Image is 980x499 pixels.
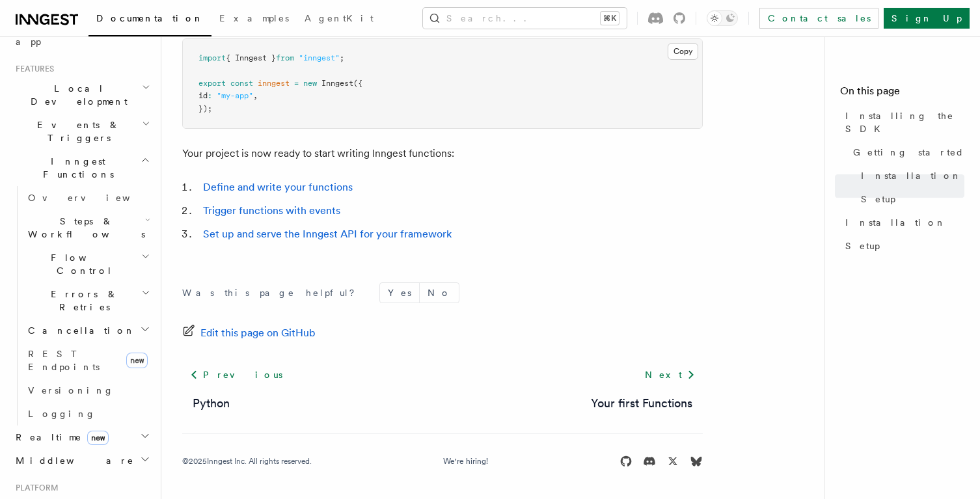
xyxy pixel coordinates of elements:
span: }); [198,104,212,113]
span: from [276,53,294,62]
span: import [198,53,226,62]
button: Yes [380,283,419,303]
div: © 2025 Inngest Inc. All rights reserved. [182,456,312,466]
span: : [208,91,212,100]
h4: On this page [840,83,964,104]
span: Steps & Workflows [23,215,145,241]
span: Examples [219,13,289,23]
button: No [420,283,459,303]
span: REST Endpoints [28,349,100,372]
span: Local Development [10,82,142,108]
span: "inngest" [299,53,340,62]
a: Next [637,363,703,386]
p: Your project is now ready to start writing Inngest functions: [182,144,703,163]
a: Edit this page on GitHub [182,324,316,342]
span: inngest [258,79,290,88]
span: Features [10,64,54,74]
a: Set up and serve the Inngest API for your framework [203,228,452,240]
button: Toggle dark mode [707,10,738,26]
button: Local Development [10,77,153,113]
a: Examples [211,4,297,35]
span: ; [340,53,344,62]
span: ({ [353,79,362,88]
span: Installing the SDK [845,109,964,135]
span: Setup [845,239,880,252]
kbd: ⌘K [601,12,619,25]
a: Sign Up [884,8,970,29]
span: Platform [10,483,59,493]
a: Define and write your functions [203,181,353,193]
span: = [294,79,299,88]
span: Edit this page on GitHub [200,324,316,342]
span: Realtime [10,431,109,444]
a: Contact sales [759,8,878,29]
span: new [126,353,148,368]
span: Flow Control [23,251,141,277]
span: Installation [861,169,962,182]
a: Trigger functions with events [203,204,340,217]
span: Errors & Retries [23,288,141,314]
a: Installing the SDK [840,104,964,141]
span: Events & Triggers [10,118,142,144]
span: AgentKit [305,13,374,23]
span: Cancellation [23,324,135,337]
button: Middleware [10,449,153,472]
a: Installation [856,164,964,187]
span: const [230,79,253,88]
span: Overview [28,193,162,203]
a: Versioning [23,379,153,402]
a: Installation [840,211,964,234]
button: Flow Control [23,246,153,282]
a: Previous [182,363,290,386]
a: Getting started [848,141,964,164]
span: new [87,431,109,445]
span: export [198,79,226,88]
button: Steps & Workflows [23,209,153,246]
a: Setup [840,234,964,258]
span: Middleware [10,454,134,467]
button: Search...⌘K [423,8,627,29]
button: Copy [668,43,698,60]
span: Setup [861,193,895,206]
span: Getting started [853,146,964,159]
a: We're hiring! [443,456,488,466]
a: Documentation [88,4,211,36]
a: REST Endpointsnew [23,342,153,379]
span: Inngest [321,79,353,88]
button: Errors & Retries [23,282,153,319]
a: Logging [23,402,153,425]
a: Setup [856,187,964,211]
button: Inngest Functions [10,150,153,186]
a: Your first Functions [591,394,692,412]
span: id [198,91,208,100]
button: Cancellation [23,319,153,342]
span: new [303,79,317,88]
span: { Inngest } [226,53,276,62]
span: Installation [845,216,946,229]
span: Inngest Functions [10,155,141,181]
span: Versioning [28,385,114,396]
span: Logging [28,409,96,419]
span: "my-app" [217,91,253,100]
a: Python [193,394,230,412]
span: , [253,91,258,100]
a: AgentKit [297,4,381,35]
div: Inngest Functions [10,186,153,425]
button: Events & Triggers [10,113,153,150]
span: Documentation [96,13,204,23]
p: Was this page helpful? [182,286,364,299]
button: Realtimenew [10,425,153,449]
a: Overview [23,186,153,209]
